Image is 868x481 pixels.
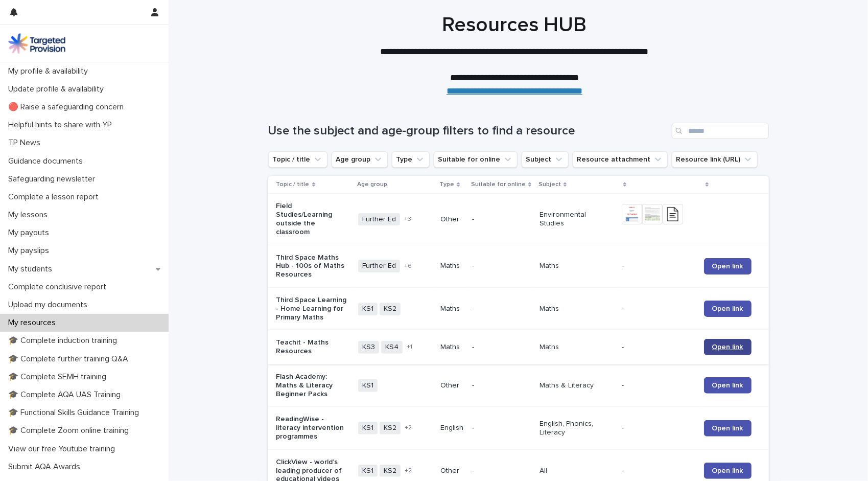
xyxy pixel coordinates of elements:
[276,179,310,190] p: Topic / title
[472,215,531,224] p: -
[332,151,388,168] button: Age group
[4,156,91,166] p: Guidance documents
[712,263,743,270] span: Open link
[407,344,412,350] span: + 1
[622,467,695,475] p: -
[573,151,668,168] button: Resource attachment
[357,179,387,190] p: Age group
[404,263,412,269] span: + 6
[268,124,668,139] h1: Use the subject and age-group filters to find a resource
[268,194,769,245] tr: Field Studies/Learning outside the classroomFurther Ed+3Other-Environmental Studies
[712,305,743,312] span: Open link
[405,425,412,431] span: + 2
[522,151,569,168] button: Subject
[358,465,378,477] span: KS1
[539,420,613,437] p: English, Phonics, Literacy
[712,382,743,389] span: Open link
[704,377,752,394] a: Open link
[622,305,695,313] p: -
[4,102,132,112] p: 🔴 Raise a safeguarding concern
[358,303,378,315] span: KS1
[440,305,464,313] p: Maths
[4,462,88,472] p: Submit AQA Awards
[622,381,695,390] p: -
[712,343,743,351] span: Open link
[4,66,96,76] p: My profile & availability
[712,425,743,432] span: Open link
[539,343,613,352] p: Maths
[380,422,401,434] span: KS2
[4,444,123,454] p: View our free Youtube training
[358,379,378,392] span: KS1
[472,424,531,432] p: -
[434,151,518,168] button: Suitable for online
[405,468,412,474] span: + 2
[440,467,464,475] p: Other
[539,262,613,270] p: Maths
[704,301,752,317] a: Open link
[440,343,464,352] p: Maths
[268,151,327,168] button: Topic / title
[4,264,60,274] p: My students
[4,120,120,130] p: Helpful hints to share with YP
[4,318,64,328] p: My resources
[358,422,378,434] span: KS1
[268,330,769,364] tr: Teachit - Maths ResourcesKS3KS4+1Maths-Maths-Open link
[268,245,769,287] tr: Third Space Maths Hub - 100s of Maths ResourcesFurther Ed+6Maths-Maths-Open link
[8,33,65,54] img: M5nRWzHhSzIhMunXDL62
[472,305,531,313] p: -
[358,341,379,354] span: KS3
[704,258,752,274] a: Open link
[268,407,769,449] tr: ReadingWise - literacy intervention programmesKS1KS2+2English-English, Phonics, Literacy-Open link
[472,262,531,270] p: -
[381,341,403,354] span: KS4
[439,179,454,190] p: Type
[4,372,114,382] p: 🎓 Complete SEMH training
[622,424,695,432] p: -
[392,151,430,168] button: Type
[4,390,129,400] p: 🎓 Complete AQA UAS Training
[4,336,125,346] p: 🎓 Complete induction training
[4,138,49,148] p: TP News
[4,426,137,436] p: 🎓 Complete Zoom online training
[539,211,613,228] p: Environmental Studies
[358,213,400,226] span: Further Ed
[268,287,769,330] tr: Third Space Learning - Home Learning for Primary MathsKS1KS2Maths-Maths-Open link
[471,179,526,190] p: Suitable for online
[4,282,114,292] p: Complete conclusive report
[276,338,349,356] p: Teachit - Maths Resources
[4,354,136,364] p: 🎓 Complete further training Q&A
[440,262,464,270] p: Maths
[539,305,613,313] p: Maths
[276,254,349,279] p: Third Space Maths Hub - 100s of Maths Resources
[4,300,96,310] p: Upload my documents
[440,215,464,224] p: Other
[4,210,56,220] p: My lessons
[472,467,531,475] p: -
[268,364,769,406] tr: Flash Academy: Maths & Literacy Beginner PacksKS1Other-Maths & Literacy-Open link
[440,424,464,432] p: English
[264,13,765,37] h1: Resources HUB
[380,465,401,477] span: KS2
[539,467,613,475] p: All
[4,174,103,184] p: Safeguarding newsletter
[472,343,531,352] p: -
[472,381,531,390] p: -
[622,262,695,270] p: -
[704,463,752,479] a: Open link
[4,246,57,256] p: My payslips
[4,228,57,238] p: My payouts
[440,381,464,390] p: Other
[672,123,769,139] input: Search
[276,202,349,236] p: Field Studies/Learning outside the classroom
[4,408,147,418] p: 🎓 Functional Skills Guidance Training
[4,192,107,202] p: Complete a lesson report
[380,303,401,315] span: KS2
[712,467,743,474] span: Open link
[358,260,400,272] span: Further Ed
[539,381,613,390] p: Maths & Literacy
[704,339,752,355] a: Open link
[276,415,349,441] p: ReadingWise - literacy intervention programmes
[276,296,349,322] p: Third Space Learning - Home Learning for Primary Maths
